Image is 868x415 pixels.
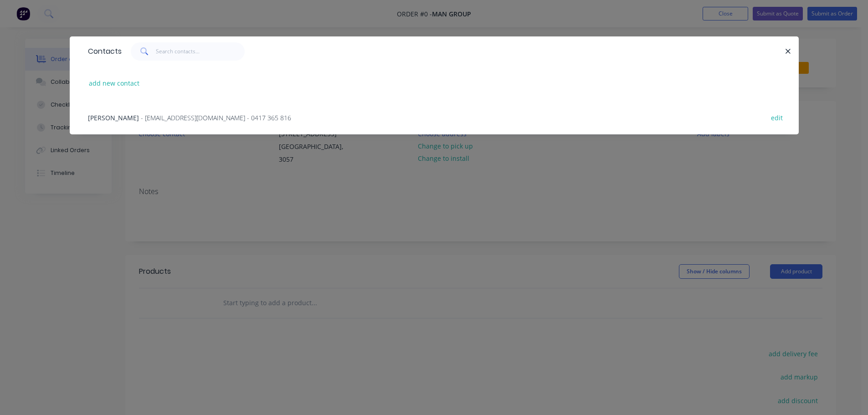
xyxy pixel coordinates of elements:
span: - [EMAIL_ADDRESS][DOMAIN_NAME] - 0417 365 816 [141,113,291,122]
span: [PERSON_NAME] [88,113,139,122]
button: add new contact [84,77,144,89]
div: Contacts [83,37,122,66]
input: Search contacts... [156,42,245,61]
button: edit [766,111,788,123]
